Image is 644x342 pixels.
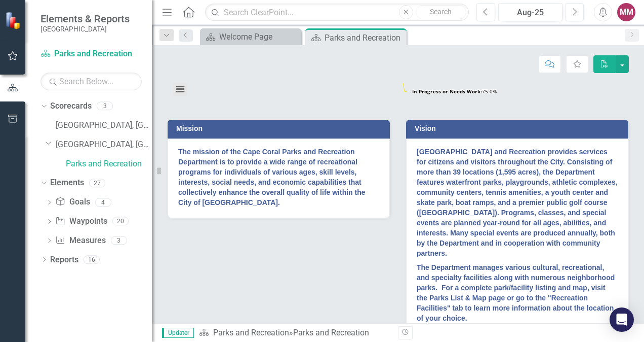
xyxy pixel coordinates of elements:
a: [GEOGRAPHIC_DATA], [GEOGRAPHIC_DATA] Strategic Plan [56,139,152,151]
a: Welcome Page [203,30,299,43]
button: MM [617,3,635,21]
a: Scorecards [50,100,92,112]
strong: The mission of the Cape Coral Parks and Recreation Department is to provide a wide range of recre... [178,148,366,207]
div: Parks and Recreation [293,328,369,337]
a: [GEOGRAPHIC_DATA], [GEOGRAPHIC_DATA] Business Initiatives [56,120,152,131]
a: Parks and Recreation [66,158,152,170]
div: » [199,327,390,339]
div: 20 [112,217,129,226]
strong: The Department manages various cultural, recreational, and specialty facilities along with numero... [417,263,615,322]
a: Measures [55,235,105,247]
small: [GEOGRAPHIC_DATA] [41,25,130,33]
button: View chart menu, Chart [173,82,187,96]
h3: Mission [176,125,385,132]
h3: Vision [415,125,623,132]
button: Aug-25 [498,3,562,21]
div: 3 [97,102,113,111]
div: Parks and Recreation [325,31,404,44]
a: Goals [55,196,90,208]
div: 27 [89,179,105,187]
text: 75.0% [412,88,497,95]
span: Updater [162,328,194,338]
a: Waypoints [55,216,107,227]
span: Elements & Reports [41,13,130,25]
strong: [GEOGRAPHIC_DATA] and Recreation provides services for citizens and visitors throughout the City.... [417,148,618,257]
div: 4 [95,198,111,207]
span: Search [430,8,452,16]
a: Reports [50,254,78,266]
input: Search ClearPoint... [205,4,469,21]
div: Aug-25 [502,7,559,19]
button: Search [416,5,466,19]
div: Welcome Page [219,30,299,43]
div: Open Intercom Messenger [610,307,634,332]
a: Elements [50,177,84,189]
tspan: In Progress or Needs Work: [412,88,482,95]
a: Parks and Recreation [213,328,289,337]
input: Search Below... [41,73,142,90]
div: 16 [84,255,100,264]
a: Parks and Recreation [41,48,142,60]
div: 3 [111,236,127,245]
img: ClearPoint Strategy [4,11,23,30]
